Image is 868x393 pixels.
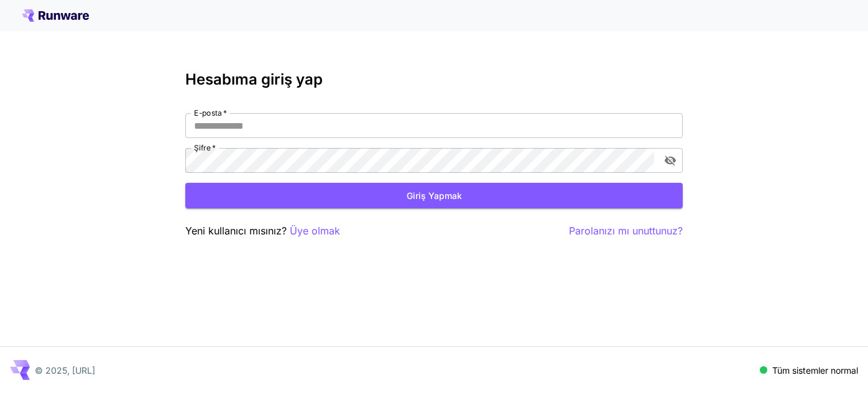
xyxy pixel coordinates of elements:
[290,223,340,239] button: Üye olmak
[185,224,287,237] font: Yeni kullanıcı mısınız?
[290,224,340,237] font: Üye olmak
[35,365,95,376] font: © 2025, [URL]
[194,143,210,152] font: Şifre
[407,190,462,201] font: Giriş yapmak
[194,108,221,118] font: E-posta
[569,224,683,237] font: Parolanızı mı unuttunuz?
[569,223,683,239] button: Parolanızı mı unuttunuz?
[185,183,683,208] button: Giriş yapmak
[659,149,681,172] button: şifre görünürlüğünü değiştir
[772,365,858,376] font: Tüm sistemler normal
[185,70,323,88] font: Hesabıma giriş yap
